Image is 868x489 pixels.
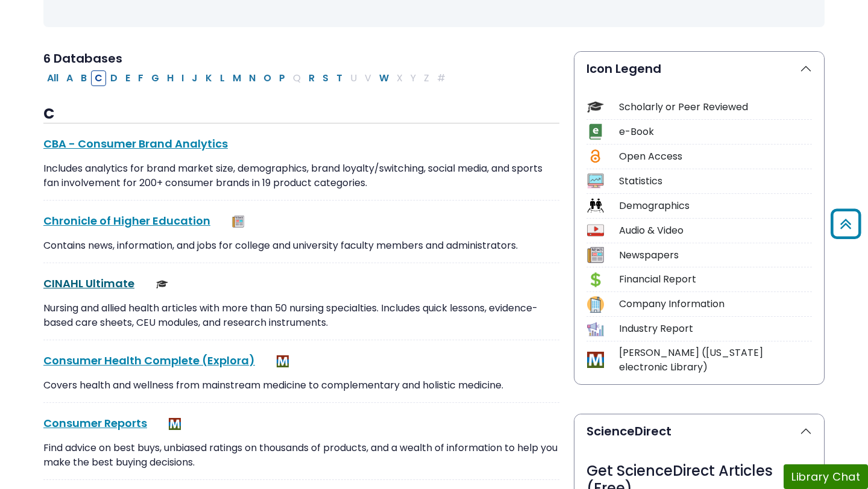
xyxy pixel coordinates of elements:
button: Filter Results B [77,70,90,86]
div: Statistics [619,174,812,188]
a: Consumer Health Complete (Explora) [43,353,255,368]
button: Filter Results T [333,70,346,86]
img: Icon Scholarly or Peer Reviewed [587,99,603,115]
div: Open Access [619,149,812,164]
img: Icon Newspapers [587,247,603,263]
button: Filter Results H [163,70,177,86]
p: Contains news, information, and jobs for college and university faculty members and administrators. [43,238,559,253]
button: Icon Legend [574,52,824,86]
a: Chronicle of Higher Education [43,213,210,228]
h3: C [43,105,559,123]
button: Filter Results C [91,70,106,86]
button: Filter Results F [134,70,147,86]
p: Includes analytics for brand market size, demographics, brand loyalty/switching, social media, an... [43,161,559,190]
button: Filter Results N [245,70,259,86]
div: e-Book [619,125,812,139]
button: Filter Results I [178,70,187,86]
p: Covers health and wellness from mainstream medicine to complementary and holistic medicine. [43,378,559,393]
button: Filter Results G [148,70,163,86]
button: Filter Results A [63,70,77,86]
button: Filter Results O [260,70,275,86]
img: Icon Statistics [587,173,603,189]
img: Icon Financial Report [587,272,603,288]
div: Financial Report [619,272,812,287]
div: Scholarly or Peer Reviewed [619,100,812,114]
button: Filter Results S [319,70,332,86]
div: Audio & Video [619,223,812,238]
div: Demographics [619,199,812,213]
img: MeL (Michigan electronic Library) [169,418,181,430]
a: Back to Top [826,214,865,234]
img: Icon MeL (Michigan electronic Library) [587,352,603,368]
button: Filter Results M [229,70,245,86]
p: Nursing and allied health articles with more than 50 nursing specialties. Includes quick lessons,... [43,301,559,330]
button: Filter Results W [376,70,392,86]
img: Icon Industry Report [587,321,603,337]
img: MeL (Michigan electronic Library) [277,355,289,367]
button: All [43,70,62,86]
button: Filter Results K [202,70,216,86]
a: CBA - Consumer Brand Analytics [43,136,228,151]
span: 6 Databases [43,50,122,67]
div: Newspapers [619,248,812,263]
button: Library Chat [784,464,868,489]
button: Filter Results E [122,70,134,86]
a: Consumer Reports [43,416,147,431]
img: Icon Demographics [587,198,603,214]
div: Alpha-list to filter by first letter of database name [43,70,450,84]
button: Filter Results R [305,70,318,86]
img: Icon Company Information [587,296,603,313]
div: Industry Report [619,322,812,336]
img: Scholarly or Peer Reviewed [156,278,168,290]
img: Icon Open Access [588,148,603,164]
button: Filter Results L [216,70,228,86]
img: Icon e-Book [587,123,603,140]
button: Filter Results J [188,70,201,86]
a: CINAHL Ultimate [43,276,134,291]
img: Icon Audio & Video [587,222,603,238]
img: Newspapers [232,216,244,228]
div: [PERSON_NAME] ([US_STATE] electronic Library) [619,346,812,375]
p: Find advice on best buys, unbiased ratings on thousands of products, and a wealth of information ... [43,441,559,470]
button: Filter Results P [275,70,289,86]
div: Company Information [619,297,812,311]
button: Filter Results D [107,70,121,86]
button: ScienceDirect [574,414,824,448]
